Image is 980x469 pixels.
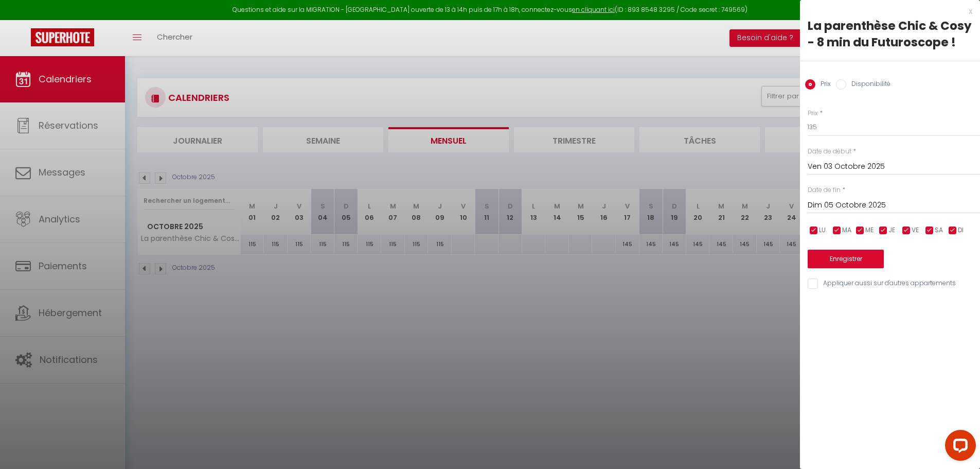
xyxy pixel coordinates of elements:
[842,225,851,235] span: MA
[808,250,884,268] button: Enregistrer
[808,109,818,118] label: Prix
[888,225,895,235] span: JE
[815,79,831,91] label: Prix
[800,5,972,18] div: x
[808,147,851,157] label: Date de début
[865,225,874,235] span: ME
[958,225,964,235] span: DI
[937,426,980,469] iframe: LiveChat chat widget
[912,225,919,235] span: VE
[819,225,826,235] span: LU
[808,18,972,50] div: La parenthèse Chic & Cosy - 8 min du Futuroscope !
[935,225,943,235] span: SA
[846,79,890,91] label: Disponibilité
[808,185,841,195] label: Date de fin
